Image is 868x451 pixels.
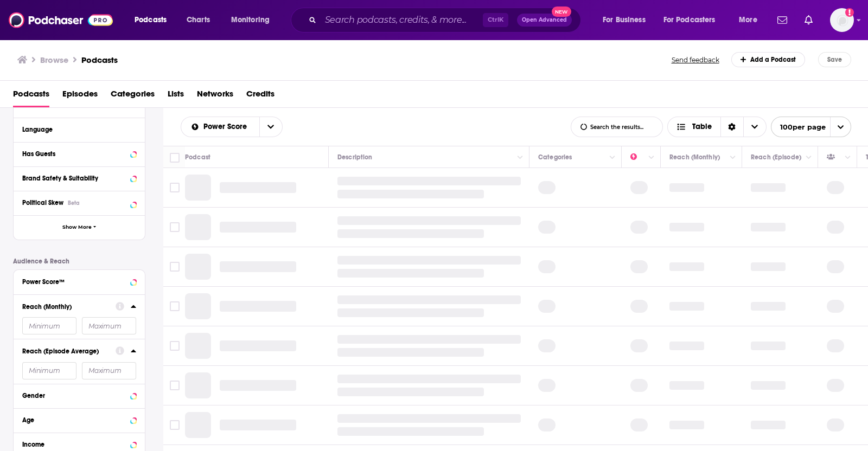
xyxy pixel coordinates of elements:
[552,7,571,17] span: New
[522,17,567,23] span: Open Advanced
[40,55,68,65] h3: Browse
[739,12,757,28] span: More
[259,117,282,137] button: open menu
[630,151,646,164] div: Power Score
[68,199,80,207] div: Beta
[538,151,572,164] div: Categories
[731,52,806,67] a: Add a Podcast
[663,12,716,28] span: For Podcasters
[170,222,180,232] span: Toggle select row
[22,126,129,133] div: Language
[22,303,108,311] div: Reach (Monthly)
[9,10,113,30] img: Podchaser - Follow, Share and Rate Podcasts
[802,151,815,164] button: Column Actions
[22,175,127,182] div: Brand Safety & Suitability
[22,347,108,355] div: Reach (Episode Average)
[22,389,136,402] button: Gender
[203,123,251,131] span: Power Score
[111,85,155,107] a: Categories
[22,147,136,160] button: Has Guests
[830,8,854,32] button: Show profile menu
[246,85,275,107] a: Credits
[22,362,76,379] input: Minimum
[669,151,720,164] div: Reach (Monthly)
[22,344,116,357] button: Reach (Episode Average)
[830,8,854,32] span: Logged in as evankrask
[14,215,145,240] button: Show More
[22,299,116,313] button: Reach (Monthly)
[668,55,723,65] button: Send feedback
[22,416,127,424] div: Age
[771,119,826,136] span: 100 per page
[185,151,210,164] div: Podcast
[692,123,712,131] span: Table
[22,437,136,451] button: Income
[13,257,145,265] p: Audience & Reach
[170,301,180,311] span: Toggle select row
[82,317,136,334] input: Maximum
[656,11,731,29] button: open menu
[135,12,167,28] span: Podcasts
[483,13,508,27] span: Ctrl K
[517,14,572,27] button: Open AdvancedNew
[197,85,233,107] a: Networks
[800,11,817,29] a: Show notifications dropdown
[170,341,180,351] span: Toggle select row
[22,278,127,286] div: Power Score™
[170,420,180,430] span: Toggle select row
[170,183,180,192] span: Toggle select row
[603,12,646,28] span: For Business
[22,274,136,288] button: Power Score™
[187,12,210,28] span: Charts
[726,151,739,164] button: Column Actions
[751,151,801,164] div: Reach (Episode)
[22,150,127,158] div: Has Guests
[224,11,284,29] button: open menu
[62,224,92,230] span: Show More
[180,11,216,29] a: Charts
[22,317,76,334] input: Minimum
[731,11,771,29] button: open menu
[170,262,180,272] span: Toggle select row
[771,117,851,137] button: open menu
[168,85,184,107] a: Lists
[667,117,767,137] button: Choose View
[13,85,49,107] a: Podcasts
[22,196,136,209] button: Political SkewBeta
[337,151,372,164] div: Description
[22,413,136,427] button: Age
[645,151,658,164] button: Column Actions
[595,11,659,29] button: open menu
[321,11,483,29] input: Search podcasts, credits, & more...
[830,8,854,32] img: User Profile
[22,171,136,185] button: Brand Safety & Suitability
[231,12,270,28] span: Monitoring
[841,151,854,164] button: Column Actions
[22,199,63,207] span: Political Skew
[514,151,527,164] button: Column Actions
[773,11,792,29] a: Show notifications dropdown
[22,441,127,448] div: Income
[181,123,259,131] button: open menu
[127,11,181,29] button: open menu
[62,85,98,107] a: Episodes
[827,151,842,164] div: Has Guests
[22,123,136,136] button: Language
[818,52,851,67] button: Save
[22,392,127,400] div: Gender
[81,55,118,65] a: Podcasts
[181,117,283,137] h2: Choose List sort
[170,381,180,390] span: Toggle select row
[845,8,854,17] svg: Add a profile image
[720,117,743,137] div: Sort Direction
[606,151,619,164] button: Column Actions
